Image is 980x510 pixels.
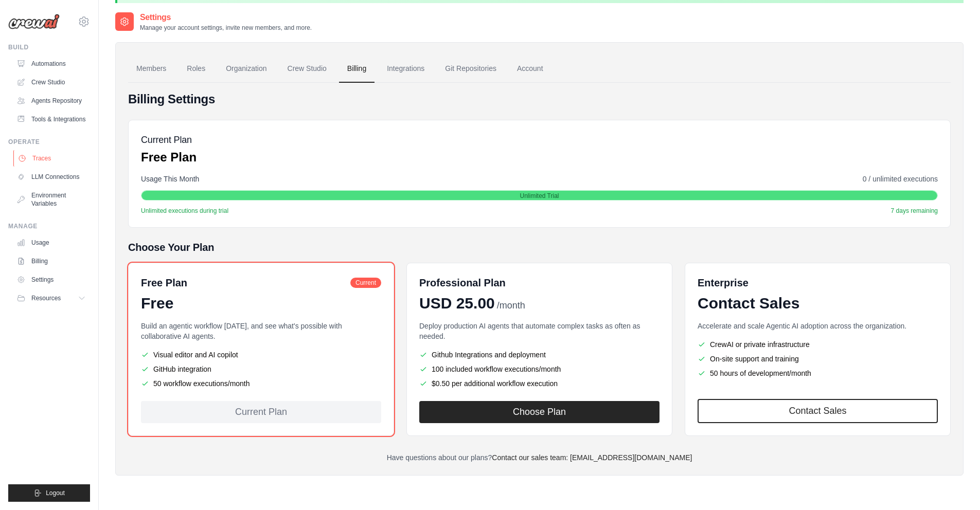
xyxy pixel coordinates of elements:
[128,240,951,254] h5: Choose Your Plan
[141,133,197,147] h5: Current Plan
[140,11,312,24] h2: Settings
[12,271,90,288] a: Settings
[698,294,938,313] div: Contact Sales
[509,55,551,83] a: Account
[128,55,174,83] a: Members
[8,484,90,502] button: Logout
[698,321,938,331] p: Accelerate and scale Agentic AI adoption across the organization.
[492,453,692,462] a: Contact our sales team: [EMAIL_ADDRESS][DOMAIN_NAME]
[12,111,90,128] a: Tools & Integrations
[419,294,495,313] span: USD 25.00
[419,276,506,290] h6: Professional Plan
[419,321,660,341] p: Deploy production AI agents that automate complex tasks as often as needed.
[140,24,312,32] p: Manage your account settings, invite new members, and more.
[46,489,65,497] span: Logout
[12,74,90,90] a: Crew Studio
[698,368,938,378] li: 50 hours of development/month
[141,364,381,374] li: GitHub integration
[419,350,660,360] li: Github Integrations and deployment
[863,174,938,184] span: 0 / unlimited executions
[141,276,187,290] h6: Free Plan
[12,169,90,185] a: LLM Connections
[12,93,90,109] a: Agents Repository
[698,354,938,364] li: On-site support and training
[12,234,90,251] a: Usage
[141,378,381,389] li: 50 workflow executions/month
[520,192,559,200] span: Unlimited Trial
[379,55,433,83] a: Integrations
[419,364,660,374] li: 100 included workflow executions/month
[141,321,381,341] p: Build an agentic workflow [DATE], and see what's possible with collaborative AI agents.
[141,350,381,360] li: Visual editor and AI copilot
[12,187,90,212] a: Environment Variables
[13,150,91,167] a: Traces
[698,399,938,423] a: Contact Sales
[141,174,199,184] span: Usage This Month
[141,401,381,423] div: Current Plan
[141,294,381,313] div: Free
[141,149,197,166] p: Free Plan
[350,278,381,288] span: Current
[419,378,660,389] li: $0.50 per additional workflow execution
[339,55,375,83] a: Billing
[279,55,335,83] a: Crew Studio
[891,207,938,215] span: 7 days remaining
[8,222,90,230] div: Manage
[31,294,61,302] span: Resources
[8,14,60,29] img: Logo
[179,55,213,83] a: Roles
[698,276,938,290] h6: Enterprise
[419,401,660,423] button: Choose Plan
[128,91,951,107] h4: Billing Settings
[8,138,90,146] div: Operate
[12,56,90,72] a: Automations
[218,55,275,83] a: Organization
[128,452,951,463] p: Have questions about our plans?
[698,339,938,350] li: CrewAI or private infrastructure
[141,207,228,215] span: Unlimited executions during trial
[497,299,525,313] span: /month
[437,55,505,83] a: Git Repositories
[12,253,90,269] a: Billing
[8,43,90,51] div: Build
[12,290,90,306] button: Resources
